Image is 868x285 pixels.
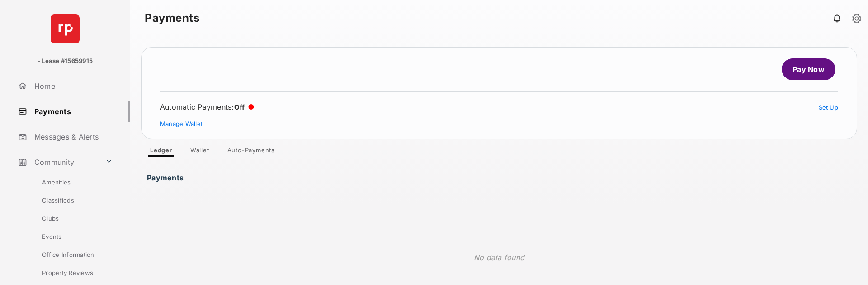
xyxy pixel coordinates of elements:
[14,75,130,97] a: Home
[160,102,254,111] div: Automatic Payments :
[17,209,130,227] a: Clubs
[17,173,130,191] a: Amenities
[38,57,93,66] p: - Lease #15659915
[160,120,203,127] a: Manage Wallet
[17,246,130,264] a: Office Information
[143,146,179,157] a: Ledger
[51,14,80,43] img: svg+xml;base64,PHN2ZyB4bWxucz0iaHR0cDovL3d3dy53My5vcmcvMjAwMC9zdmciIHdpZHRoPSI2NCIgaGVpZ2h0PSI2NC...
[17,264,130,282] a: Property Reviews
[147,174,186,177] h3: Payments
[14,101,130,122] a: Payments
[14,151,102,173] a: Community
[183,146,217,157] a: Wallet
[220,146,282,157] a: Auto-Payments
[819,104,839,111] a: Set Up
[17,227,130,246] a: Events
[145,13,199,24] strong: Payments
[17,191,130,209] a: Classifieds
[14,126,130,148] a: Messages & Alerts
[234,103,245,111] span: Off
[474,252,524,263] p: No data found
